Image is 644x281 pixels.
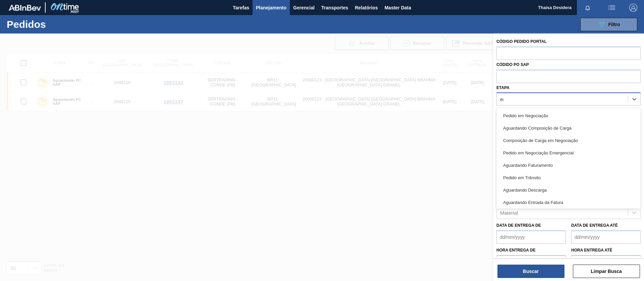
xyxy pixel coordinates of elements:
label: Hora entrega até [571,245,641,255]
span: Planejamento [256,4,286,12]
img: TNhmsLtSVTkK8tSr43FrP2fwEKptu5GPRR3wAAAABJRU5ErkJggg== [9,5,41,11]
span: Tarefas [233,4,249,12]
span: Relatórios [355,4,378,12]
div: Pedido em Negociação [496,110,641,122]
label: Etapa [496,85,509,90]
span: Master Data [384,4,411,12]
label: Código Pedido Portal [496,39,547,44]
label: Data de Entrega até [571,223,618,228]
span: Transportes [321,4,348,12]
span: Filtro [608,22,620,27]
button: Filtro [580,18,637,31]
img: Logout [629,4,637,12]
div: Aguardando Descarga [496,184,641,196]
div: Aguardando Composição de Carga [496,122,641,134]
h1: Pedidos [7,20,107,28]
img: userActions [608,4,616,12]
div: Composição de Carga em Negociação [496,134,641,147]
input: dd/mm/yyyy [496,230,566,244]
button: Notificações [577,3,598,12]
span: Gerencial [293,4,315,12]
input: dd/mm/yyyy [571,230,641,244]
div: Pedido em Trânsito [496,171,641,184]
label: Data de Entrega de [496,223,541,228]
div: Material [500,210,518,216]
label: Status [496,108,512,113]
label: Códido PO SAP [496,62,529,67]
div: Aguardando Faturamento [496,159,641,171]
label: Hora entrega de [496,245,566,255]
div: Pedido em Negociação Emergencial [496,147,641,159]
div: Aguardando Entrada da Fatura [496,196,641,209]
